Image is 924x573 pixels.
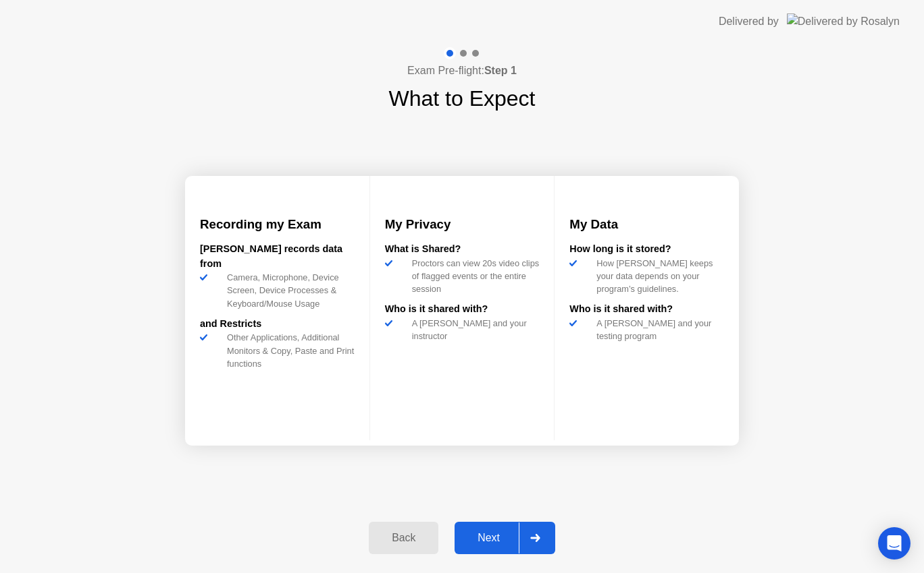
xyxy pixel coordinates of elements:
[569,215,724,234] h3: My Data
[200,215,355,234] h3: Recording my Exam
[407,63,517,79] h4: Exam Pre-flight:
[222,271,355,310] div: Camera, Microphone, Device Screen, Device Processes & Keyboard/Mouse Usage
[878,527,910,560] div: Open Intercom Messenger
[569,242,724,257] div: How long is it stored?
[459,532,519,544] div: Next
[200,317,355,332] div: and Restricts
[389,82,536,115] h1: What to Expect
[787,13,900,29] img: Delivered by Rosalyn
[385,215,540,234] h3: My Privacy
[385,242,540,257] div: What is Shared?
[455,522,555,554] button: Next
[385,302,540,317] div: Who is it shared with?
[200,242,355,271] div: [PERSON_NAME] records data from
[591,317,724,342] div: A [PERSON_NAME] and your testing program
[407,317,540,342] div: A [PERSON_NAME] and your instructor
[719,13,779,30] div: Delivered by
[484,65,517,76] b: Step 1
[222,331,355,370] div: Other Applications, Additional Monitors & Copy, Paste and Print functions
[369,522,438,554] button: Back
[373,532,434,544] div: Back
[591,257,724,296] div: How [PERSON_NAME] keeps your data depends on your program’s guidelines.
[569,302,724,317] div: Who is it shared with?
[407,257,540,296] div: Proctors can view 20s video clips of flagged events or the entire session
